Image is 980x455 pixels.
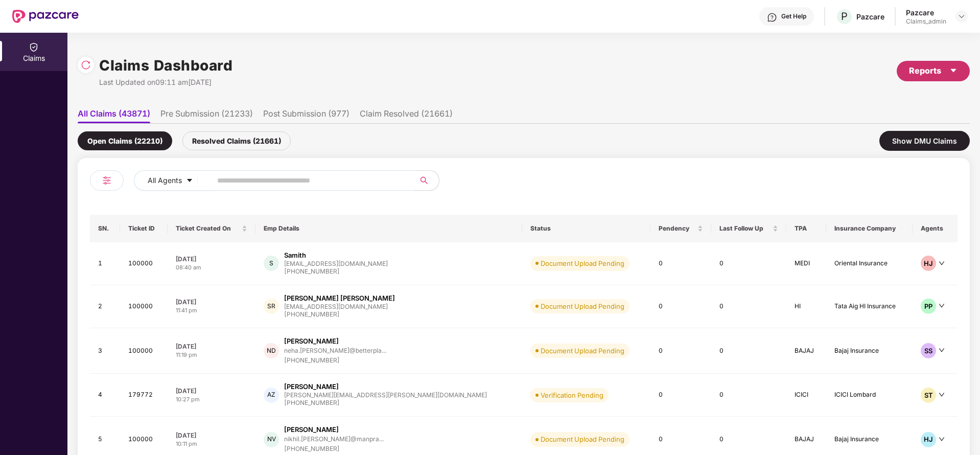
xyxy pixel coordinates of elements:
td: 0 [711,242,787,285]
button: All Agentscaret-down [134,170,215,191]
div: Get Help [781,12,806,20]
th: Agents [913,215,958,242]
th: Ticket ID [120,215,168,242]
div: Document Upload Pending [541,258,624,268]
td: 100000 [120,328,168,374]
div: Claims_admin [906,17,946,26]
td: 100000 [120,285,168,328]
span: search [414,176,434,185]
span: All Agents [148,175,182,186]
td: 1 [90,242,120,285]
div: 08:40 am [176,263,247,272]
div: [PHONE_NUMBER] [284,398,487,408]
span: down [939,303,945,309]
td: 2 [90,285,120,328]
img: svg+xml;base64,PHN2ZyBpZD0iUmVsb2FkLTMyeDMyIiB4bWxucz0iaHR0cDovL3d3dy53My5vcmcvMjAwMC9zdmciIHdpZH... [81,60,91,70]
td: 0 [711,285,787,328]
td: 4 [90,374,120,417]
div: Verification Pending [541,390,603,400]
li: All Claims (43871) [78,108,150,123]
td: 0 [650,374,711,417]
td: 0 [650,285,711,328]
td: 0 [650,328,711,374]
span: down [939,260,945,266]
span: Ticket Created On [176,224,240,233]
img: svg+xml;base64,PHN2ZyBpZD0iRHJvcGRvd24tMzJ4MzIiIHhtbG5zPSJodHRwOi8vd3d3LnczLm9yZy8yMDAwL3N2ZyIgd2... [958,12,966,20]
td: ICICI [786,374,826,417]
span: down [939,347,945,353]
li: Claim Resolved (21661) [360,108,453,123]
td: 100000 [120,242,168,285]
th: TPA [786,215,826,242]
div: NV [264,432,279,447]
div: 10:27 pm [176,395,247,404]
div: [EMAIL_ADDRESS][DOMAIN_NAME] [284,303,395,310]
td: Oriental Insurance [826,242,913,285]
div: HJ [921,432,936,447]
h1: Claims Dashboard [99,54,232,77]
div: AZ [264,388,279,403]
li: Pre Submission (21233) [160,108,253,123]
td: MEDI [786,242,826,285]
th: Insurance Company [826,215,913,242]
td: 0 [650,242,711,285]
div: HJ [921,256,936,271]
div: [DATE] [176,386,247,395]
div: neha.[PERSON_NAME]@betterpla... [284,347,386,354]
span: down [939,436,945,442]
div: SR [264,299,279,314]
div: 11:41 pm [176,306,247,315]
div: [EMAIL_ADDRESS][DOMAIN_NAME] [284,260,388,267]
div: [PERSON_NAME] [284,382,339,392]
div: ND [264,343,279,358]
div: [DATE] [176,431,247,440]
div: Resolved Claims (21661) [182,131,291,150]
th: Last Follow Up [711,215,787,242]
div: Pazcare [906,8,946,17]
div: [DATE] [176,255,247,263]
th: Pendency [650,215,711,242]
th: Status [522,215,650,242]
div: Last Updated on 09:11 am[DATE] [99,77,232,88]
div: nikhil.[PERSON_NAME]@manpra... [284,436,384,442]
div: Document Upload Pending [541,301,624,311]
div: 11:19 pm [176,351,247,359]
div: Document Upload Pending [541,434,624,444]
li: Post Submission (977) [263,108,349,123]
div: [PERSON_NAME][EMAIL_ADDRESS][PERSON_NAME][DOMAIN_NAME] [284,392,487,398]
th: Ticket Created On [168,215,255,242]
td: BAJAJ [786,328,826,374]
div: ST [921,388,936,403]
img: New Pazcare Logo [12,10,79,23]
div: PP [921,299,936,314]
div: [PHONE_NUMBER] [284,356,386,366]
th: SN. [90,215,120,242]
span: Last Follow Up [719,224,771,233]
div: [PHONE_NUMBER] [284,310,395,320]
div: [PHONE_NUMBER] [284,267,388,277]
td: Tata Aig HI Insurance [826,285,913,328]
div: [DATE] [176,342,247,351]
div: Show DMU Claims [879,131,970,151]
div: 10:11 pm [176,440,247,448]
td: 0 [711,374,787,417]
td: HI [786,285,826,328]
th: Emp Details [255,215,522,242]
div: [PHONE_NUMBER] [284,444,384,454]
div: Samith [284,251,306,260]
span: P [841,10,848,22]
div: SS [921,343,936,358]
div: Pazcare [856,12,884,21]
td: 0 [711,328,787,374]
span: caret-down [186,177,193,185]
td: 179772 [120,374,168,417]
span: Pendency [659,224,695,233]
div: Reports [909,64,958,77]
button: search [414,170,439,191]
td: ICICI Lombard [826,374,913,417]
div: [PERSON_NAME] [PERSON_NAME] [284,293,395,303]
div: [PERSON_NAME] [284,425,339,435]
div: Open Claims (22210) [78,131,172,150]
div: [DATE] [176,298,247,306]
td: 3 [90,328,120,374]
